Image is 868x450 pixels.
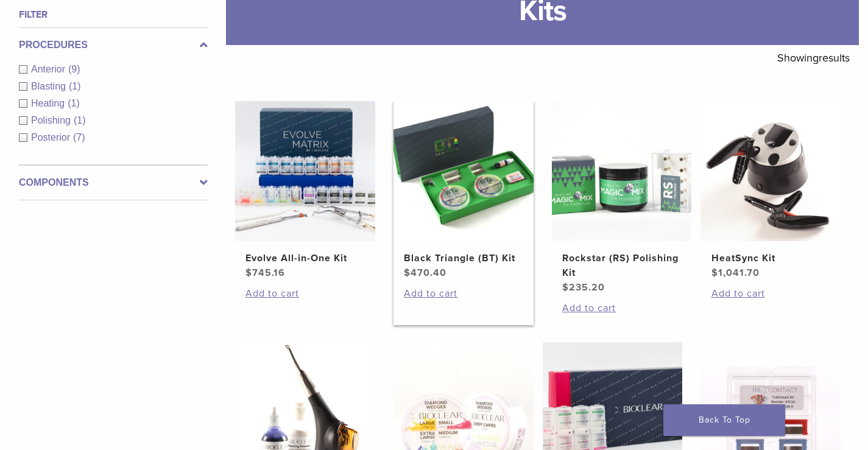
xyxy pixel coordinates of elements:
[68,64,80,74] span: (9)
[245,286,364,301] a: Add to cart: “Evolve All-in-One Kit”
[245,267,252,279] span: $
[711,267,718,279] span: $
[562,301,681,315] a: Add to cart: “Rockstar (RS) Polishing Kit”
[31,98,68,108] span: Heating
[73,132,85,142] span: (7)
[245,267,285,279] bdi: 745.16
[404,251,523,265] h2: Black Triangle (BT) Kit
[404,286,523,301] a: Add to cart: “Black Triangle (BT) Kit”
[552,101,692,295] a: Rockstar (RS) Polishing KitRockstar (RS) Polishing Kit $235.20
[235,101,375,280] a: Evolve All-in-One KitEvolve All-in-One Kit $745.16
[562,251,681,280] h2: Rockstar (RS) Polishing Kit
[700,101,841,280] a: HeatSync KitHeatSync Kit $1,041.70
[393,101,534,280] a: Black Triangle (BT) KitBlack Triangle (BT) Kit $470.40
[31,115,74,125] span: Polishing
[31,132,73,142] span: Posterior
[562,281,569,294] span: $
[245,251,364,265] h2: Evolve All-in-One Kit
[562,281,605,294] bdi: 235.20
[552,101,692,241] img: Rockstar (RS) Polishing Kit
[404,267,446,279] bdi: 470.40
[19,7,208,22] h4: Filter
[777,45,850,71] p: Showing results
[74,115,86,125] span: (1)
[711,251,830,265] h2: HeatSync Kit
[31,81,69,91] span: Blasting
[69,81,81,91] span: (1)
[711,286,830,301] a: Add to cart: “HeatSync Kit”
[235,101,375,241] img: Evolve All-in-One Kit
[404,267,411,279] span: $
[393,101,534,241] img: Black Triangle (BT) Kit
[700,101,841,241] img: HeatSync Kit
[19,38,208,52] label: Procedures
[31,64,68,74] span: Anterior
[711,267,760,279] bdi: 1,041.70
[68,98,80,108] span: (1)
[19,175,208,190] label: Components
[663,404,785,436] a: Back To Top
